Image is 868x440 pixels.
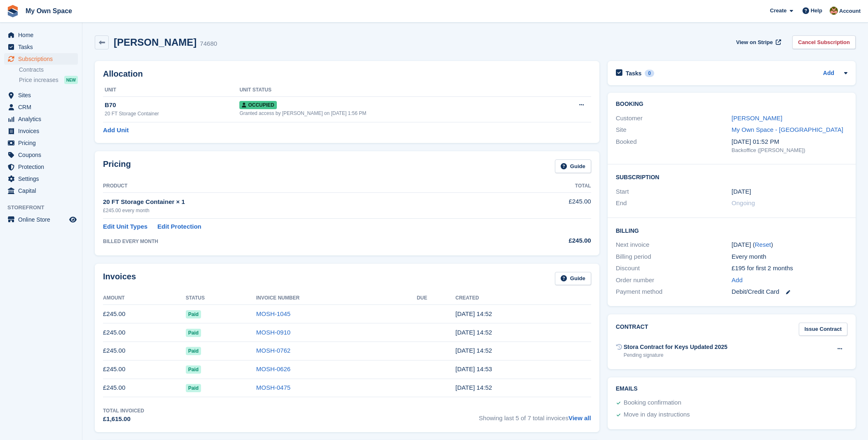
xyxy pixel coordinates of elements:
span: View on Stripe [736,38,773,47]
a: Cancel Subscription [792,35,856,49]
div: Debit/Credit Card [732,287,847,297]
h2: Allocation [103,69,591,79]
span: Paid [186,384,201,392]
th: Amount [103,292,186,305]
div: Total Invoiced [103,407,144,414]
div: [DATE] 01:52 PM [732,137,847,147]
td: £245.00 [103,305,186,323]
th: Created [455,292,591,305]
time: 2025-07-27 13:52:48 UTC [455,329,492,336]
span: Tasks [18,41,68,53]
h2: [PERSON_NAME] [114,37,197,48]
a: menu [4,161,78,173]
span: Occupied [239,101,276,109]
div: [DATE] ( ) [732,240,847,250]
div: 20 FT Storage Container [105,110,239,117]
span: Invoices [18,125,68,137]
div: Next invoice [616,240,732,250]
div: B70 [105,101,239,110]
a: menu [4,89,78,101]
h2: Invoices [103,272,136,286]
div: Billing period [616,252,732,262]
span: Pricing [18,137,68,149]
td: £245.00 [501,192,591,218]
span: Paid [186,329,201,337]
th: Product [103,180,501,193]
td: £245.00 [103,360,186,379]
a: Edit Unit Types [103,222,147,232]
img: stora-icon-8386f47178a22dfd0bd8f6a31ec36ba5ce8667c1dd55bd0f319d3a0aa187defe.svg [7,5,19,17]
a: Issue Contract [799,323,847,336]
div: BILLED EVERY MONTH [103,238,501,245]
span: Subscriptions [18,53,68,65]
a: View on Stripe [733,35,783,49]
div: Granted access by [PERSON_NAME] on [DATE] 1:56 PM [239,110,549,117]
a: My Own Space [22,4,75,18]
time: 2025-05-27 13:53:00 UTC [455,365,492,372]
div: Customer [616,114,732,123]
span: Online Store [18,214,68,225]
a: menu [4,125,78,137]
a: MOSH-0910 [256,329,290,336]
a: Preview store [68,215,78,225]
a: menu [4,53,78,65]
div: Every month [732,252,847,262]
div: £245.00 every month [103,207,501,214]
div: 0 [645,70,654,77]
a: menu [4,149,78,161]
th: Unit [103,84,239,97]
a: MOSH-1045 [256,310,290,317]
a: Price increases NEW [19,75,78,84]
a: My Own Space - [GEOGRAPHIC_DATA] [732,126,843,133]
div: £245.00 [501,236,591,246]
div: NEW [64,76,78,84]
h2: Contract [616,323,648,336]
h2: Emails [616,386,847,392]
div: Move in day instructions [624,410,690,420]
a: Contracts [19,66,78,74]
span: Analytics [18,113,68,125]
span: Capital [18,185,68,197]
h2: Pricing [103,159,131,173]
div: 74680 [200,39,217,49]
a: Add [732,276,743,285]
time: 2025-04-27 13:52:45 UTC [455,384,492,391]
div: Booked [616,137,732,154]
th: Total [501,180,591,193]
th: Status [186,292,256,305]
span: Ongoing [732,199,755,206]
td: £245.00 [103,323,186,342]
span: CRM [18,101,68,113]
a: menu [4,41,78,53]
a: View all [569,414,591,421]
span: Help [811,7,822,15]
div: 20 FT Storage Container × 1 [103,197,501,207]
th: Due [417,292,456,305]
a: Edit Protection [157,222,201,232]
span: Protection [18,161,68,173]
h2: Subscription [616,173,847,181]
span: Sites [18,89,68,101]
span: Paid [186,347,201,355]
span: Create [770,7,786,15]
img: Keely Collin [830,7,838,15]
div: Discount [616,264,732,273]
a: Add [823,69,834,78]
div: Site [616,125,732,135]
a: MOSH-0475 [256,384,290,391]
a: Add Unit [103,126,129,135]
h2: Tasks [626,70,642,77]
time: 2025-06-27 13:52:33 UTC [455,347,492,354]
a: Guide [555,272,591,286]
span: Coupons [18,149,68,161]
h2: Billing [616,226,847,234]
div: £1,615.00 [103,414,144,424]
time: 2025-02-27 01:00:00 UTC [732,187,751,197]
th: Unit Status [239,84,549,97]
span: Price increases [19,76,58,84]
span: Settings [18,173,68,185]
div: Payment method [616,287,732,297]
time: 2025-08-27 13:52:28 UTC [455,310,492,317]
span: Home [18,29,68,41]
div: £195 for first 2 months [732,264,847,273]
